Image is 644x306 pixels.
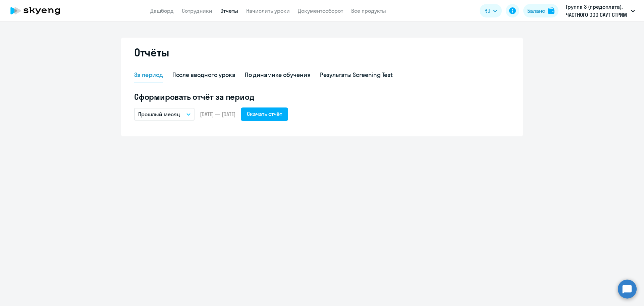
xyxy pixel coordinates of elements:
[134,108,195,121] button: Прошлый месяц
[480,4,502,17] button: RU
[200,111,235,118] span: [DATE] — [DATE]
[134,46,169,59] h2: Отчёты
[150,7,174,14] a: Дашборд
[134,91,510,102] h5: Сформировать отчёт за период
[138,110,180,118] p: Прошлый месяц
[523,4,558,17] button: Балансbalance
[241,107,288,121] button: Скачать отчёт
[246,7,290,14] a: Начислить уроки
[182,7,212,14] a: Сотрудники
[298,7,343,14] a: Документооборот
[484,7,490,15] span: RU
[351,7,386,14] a: Все продукты
[134,71,163,79] div: За период
[548,7,554,14] img: balance
[562,3,638,19] button: Группа 3 (предоплата), ЧАСТНОГО ООО САУТ СТРИМ ТРАНСПОРТ Б.В. В Г. АНАПА, ФЛ
[566,3,628,19] p: Группа 3 (предоплата), ЧАСТНОГО ООО САУТ СТРИМ ТРАНСПОРТ Б.В. В Г. АНАПА, ФЛ
[320,71,393,79] div: Результаты Screening Test
[172,71,235,79] div: После вводного урока
[245,71,311,79] div: По динамике обучения
[247,110,282,118] div: Скачать отчёт
[220,7,238,14] a: Отчеты
[527,7,545,15] div: Баланс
